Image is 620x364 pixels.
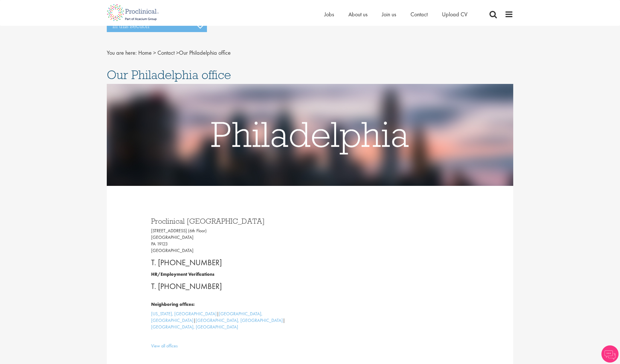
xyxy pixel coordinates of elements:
a: About us [348,11,368,18]
span: Our Philadelphia office [138,49,231,56]
p: T. [PHONE_NUMBER] [151,257,306,268]
h3: In this section [107,20,207,32]
a: Upload CV [442,11,467,18]
a: [US_STATE], [GEOGRAPHIC_DATA] [151,311,217,317]
span: > [176,49,179,56]
p: T. [PHONE_NUMBER] [151,281,306,292]
span: > [153,49,156,56]
h3: Proclinical [GEOGRAPHIC_DATA] [151,217,306,225]
a: breadcrumb link to Contact [157,49,175,56]
span: Our Philadelphia office [107,67,231,82]
a: Contact [410,11,428,18]
a: breadcrumb link to Home [138,49,152,56]
p: [STREET_ADDRESS] (6th Floor) [GEOGRAPHIC_DATA] PA 19123 [GEOGRAPHIC_DATA] [151,228,306,254]
p: | | | [151,311,306,330]
a: Join us [382,11,396,18]
span: You are here: [107,49,137,56]
a: Jobs [324,11,334,18]
a: View all offices [151,343,178,349]
a: [GEOGRAPHIC_DATA], [GEOGRAPHIC_DATA] [151,324,238,330]
a: [GEOGRAPHIC_DATA], [GEOGRAPHIC_DATA] [196,317,283,323]
a: [GEOGRAPHIC_DATA], [GEOGRAPHIC_DATA] [151,311,262,323]
img: Chatbot [601,345,619,363]
b: Neighboring offices: [151,301,195,307]
b: HR/Employment Verifications [151,271,214,277]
